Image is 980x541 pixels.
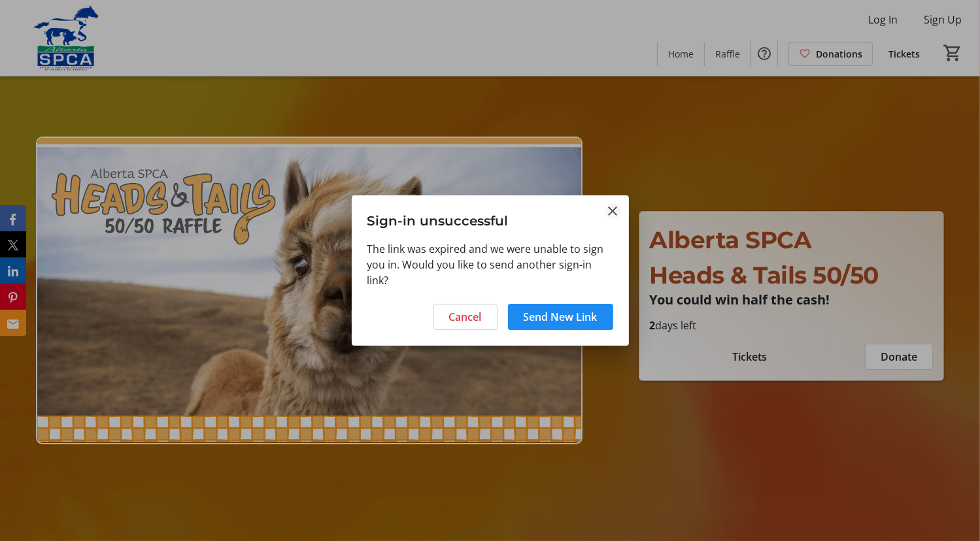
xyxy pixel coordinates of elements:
h3: Sign-in unsuccessful [352,195,629,240]
div: The link was expired and we were unable to sign you in. Would you like to send another sign-in link? [352,241,629,296]
button: Cancel [433,304,498,330]
span: Send New Link [524,309,598,325]
button: Close [605,203,621,219]
span: Cancel [449,309,482,325]
button: Send New Link [508,304,613,330]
